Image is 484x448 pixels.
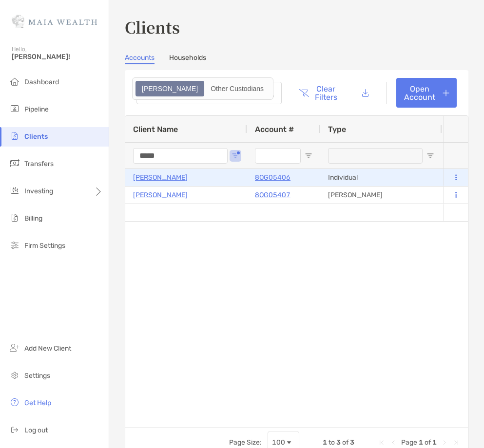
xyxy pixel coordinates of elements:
span: Investing [24,187,53,195]
span: Log out [24,426,48,434]
div: 100 [272,438,285,447]
div: Individual [320,169,442,186]
span: Account # [255,125,294,134]
span: Clients [24,132,48,141]
div: Page Size: [229,438,262,447]
a: [PERSON_NAME] [133,189,188,201]
img: logout icon [9,424,20,435]
img: clients icon [9,130,20,142]
div: Next Page [441,439,448,447]
span: Billing [24,214,42,223]
img: transfers icon [9,157,20,169]
div: Last Page [452,439,460,447]
span: 1 [323,438,327,447]
div: Previous Page [389,439,397,447]
button: Open Filter Menu [232,152,239,160]
img: billing icon [9,212,20,224]
span: 3 [336,438,341,447]
span: Type [328,125,346,134]
img: add_new_client icon [9,342,20,354]
span: Dashboard [24,78,59,86]
span: 3 [350,438,354,447]
input: Account # Filter Input [255,148,301,164]
span: Page [401,438,417,447]
button: Open Filter Menu [305,152,312,160]
button: Open Filter Menu [426,152,434,160]
img: pipeline icon [9,103,20,114]
div: segmented control [132,77,273,100]
span: Get Help [24,399,51,407]
img: Zoe Logo [12,4,97,39]
img: settings icon [9,369,20,381]
img: get-help icon [9,396,20,408]
div: First Page [378,439,386,447]
img: investing icon [9,185,20,196]
img: firm-settings icon [9,239,20,251]
span: Settings [24,372,50,380]
input: Client Name Filter Input [133,148,228,164]
a: Households [169,54,206,64]
span: [PERSON_NAME]! [12,53,103,61]
a: Open Account [396,78,457,108]
span: Client Name [133,125,178,134]
span: of [342,438,348,447]
a: Accounts [125,54,155,64]
span: Pipeline [24,105,49,113]
div: Zoe [136,82,203,95]
span: Firm Settings [24,242,65,250]
h3: Clients [125,16,468,38]
span: 1 [432,438,437,447]
img: dashboard icon [9,75,20,87]
a: [PERSON_NAME] [133,171,188,184]
span: Transfers [24,160,54,168]
span: to [329,438,335,447]
span: of [425,438,431,447]
span: 1 [419,438,423,447]
button: Clear Filters [291,78,345,108]
a: 8OG05407 [255,189,290,201]
div: Other Custodians [205,82,269,95]
div: [PERSON_NAME] [320,187,442,204]
a: 8OG05406 [255,171,290,184]
span: Add New Client [24,344,71,353]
